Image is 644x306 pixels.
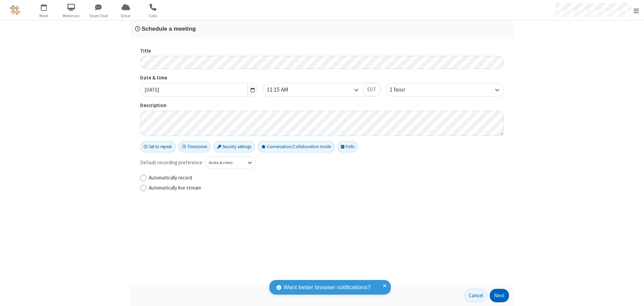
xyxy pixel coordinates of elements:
[258,141,335,152] button: Conversation/Collaboration mode
[337,141,358,152] button: Polls
[627,288,639,301] iframe: Chat
[464,289,487,302] button: Cancel
[267,86,300,94] div: 11:15 AM
[149,174,504,182] label: Automatically record
[141,25,196,32] span: Schedule a meeting
[140,13,166,19] span: Calls
[209,160,241,166] div: Audio & video
[140,102,504,109] label: Description
[113,13,138,19] span: Drive
[140,159,202,167] span: Default recording preference
[140,74,258,82] label: Date & time
[59,13,84,19] span: Webinars
[140,141,176,152] button: Set to repeat
[363,83,381,97] button: EDT
[284,283,371,292] span: Want better browser notifications?
[140,47,504,55] label: Title
[490,289,509,302] button: Next
[214,141,255,152] button: Security settings
[178,141,211,152] button: Timezones
[86,13,111,19] span: Team Chat
[149,184,504,192] label: Automatically live stream
[390,86,417,94] div: 1 hour
[31,13,57,19] span: Meet
[10,5,20,15] img: QA Selenium DO NOT DELETE OR CHANGE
